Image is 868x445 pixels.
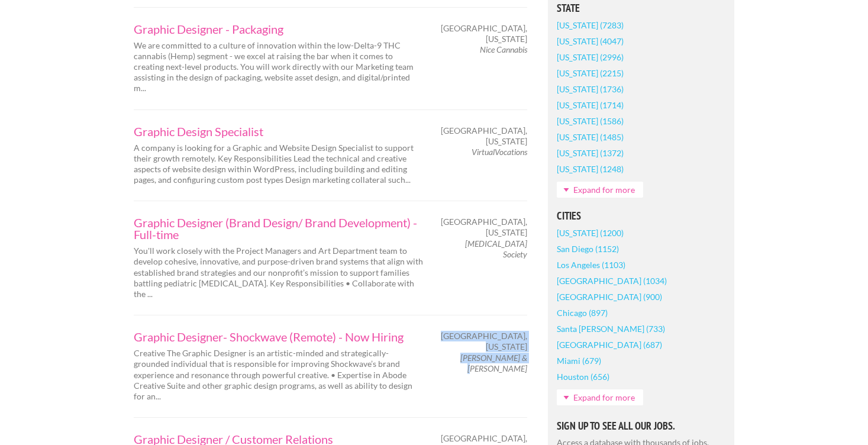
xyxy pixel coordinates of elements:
[557,3,725,14] h5: State
[134,23,424,35] a: Graphic Designer - Packaging
[134,40,424,94] p: We are committed to a culture of innovation within the low-Delta-9 THC cannabis (Hemp) segment - ...
[134,433,424,445] a: Graphic Designer / Customer Relations
[557,389,643,405] a: Expand for more
[557,321,665,337] a: Santa [PERSON_NAME] (733)
[480,44,527,54] em: Nice Cannabis
[557,289,662,305] a: [GEOGRAPHIC_DATA] (900)
[557,129,624,145] a: [US_STATE] (1485)
[557,273,667,289] a: [GEOGRAPHIC_DATA] (1034)
[441,125,527,147] span: [GEOGRAPHIC_DATA], [US_STATE]
[557,211,725,221] h5: Cities
[557,81,624,97] a: [US_STATE] (1736)
[134,125,424,137] a: Graphic Design Specialist
[557,305,608,321] a: Chicago (897)
[557,421,725,431] h5: Sign Up to See All Our Jobs.
[557,145,624,161] a: [US_STATE] (1372)
[557,182,643,198] a: Expand for more
[557,113,624,129] a: [US_STATE] (1586)
[465,238,527,259] em: [MEDICAL_DATA] Society
[557,17,624,33] a: [US_STATE] (7283)
[557,225,624,241] a: [US_STATE] (1200)
[134,143,424,186] p: A company is looking for a Graphic and Website Design Specialist to support their growth remotely...
[472,147,527,157] em: VirtualVocations
[557,337,662,353] a: [GEOGRAPHIC_DATA] (687)
[441,217,527,238] span: [GEOGRAPHIC_DATA], [US_STATE]
[134,217,424,240] a: Graphic Designer (Brand Design/ Brand Development) - Full-time
[441,23,527,44] span: [GEOGRAPHIC_DATA], [US_STATE]
[557,161,624,177] a: [US_STATE] (1248)
[460,353,527,373] em: [PERSON_NAME] & [PERSON_NAME]
[557,369,609,385] a: Houston (656)
[557,353,601,369] a: Miami (679)
[134,246,424,299] p: You'll work closely with the Project Managers and Art Department team to develop cohesive, innova...
[557,49,624,65] a: [US_STATE] (2996)
[557,97,624,113] a: [US_STATE] (1714)
[557,65,624,81] a: [US_STATE] (2215)
[441,331,527,352] span: [GEOGRAPHIC_DATA], [US_STATE]
[557,257,625,273] a: Los Angeles (1103)
[557,241,619,257] a: San Diego (1152)
[134,348,424,402] p: Creative The Graphic Designer is an artistic-minded and strategically-grounded individual that is...
[557,33,624,49] a: [US_STATE] (4047)
[134,331,424,343] a: Graphic Designer- Shockwave (Remote) - Now Hiring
